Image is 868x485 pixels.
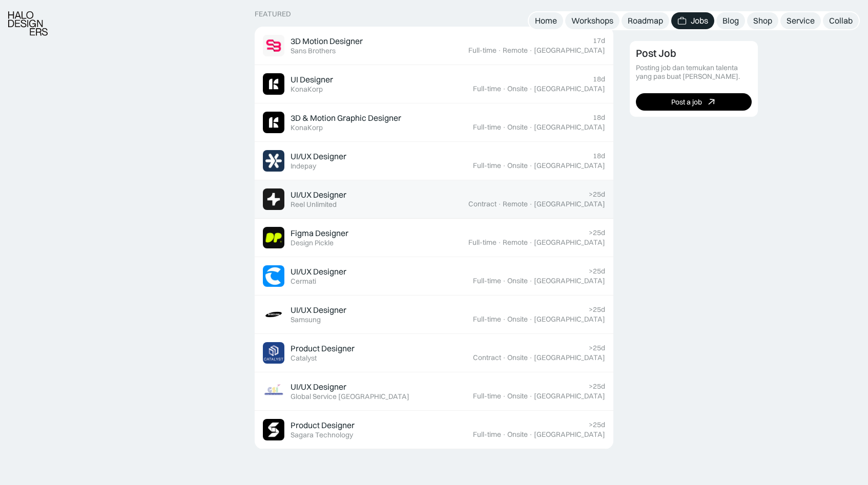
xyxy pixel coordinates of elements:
div: Blog [722,15,739,26]
a: Blog [716,12,745,29]
img: Job Image [263,227,284,248]
img: Job Image [263,112,284,133]
div: · [502,392,506,400]
div: Product Designer [291,343,355,354]
a: Jobs [671,12,714,29]
div: · [502,123,506,132]
img: Job Image [263,188,284,210]
div: · [529,46,533,55]
div: [GEOGRAPHIC_DATA] [534,277,605,285]
a: Job ImageUI/UX DesignerIndepay18dFull-time·Onsite·[GEOGRAPHIC_DATA] [255,142,613,180]
div: Full-time [473,123,501,132]
div: UI/UX Designer [291,305,346,315]
div: Full-time [468,46,497,55]
div: Onsite [507,161,528,170]
div: · [529,353,533,362]
div: Post a job [671,97,702,106]
div: Home [535,15,557,26]
div: Contract [473,353,501,362]
div: Full-time [473,85,501,93]
div: 18d [593,75,605,83]
div: Featured [255,10,291,18]
div: Reel Unlimited [291,200,337,209]
div: UI/UX Designer [291,151,346,162]
div: · [502,430,506,439]
div: Remote [503,46,528,55]
div: Product Designer [291,420,355,431]
div: UI Designer [291,74,333,85]
a: Job ImageUI DesignerKonaKorp18dFull-time·Onsite·[GEOGRAPHIC_DATA] [255,65,613,103]
div: Full-time [473,161,501,170]
a: Service [780,12,821,29]
div: >25d [589,190,605,199]
a: Post a job [636,93,752,111]
div: Samsung [291,315,321,324]
div: [GEOGRAPHIC_DATA] [534,161,605,170]
a: Workshops [565,12,619,29]
div: Cermati [291,277,316,286]
a: Job ImageUI/UX DesignerReel Unlimited>25dContract·Remote·[GEOGRAPHIC_DATA] [255,180,613,219]
div: Full-time [473,430,501,439]
div: · [498,238,502,247]
div: 18d [593,152,605,160]
a: Job ImageProduct DesignerCatalyst>25dContract·Onsite·[GEOGRAPHIC_DATA] [255,334,613,372]
div: UI/UX Designer [291,189,346,200]
div: UI/UX Designer [291,382,346,392]
a: Job ImageUI/UX DesignerGlobal Service [GEOGRAPHIC_DATA]>25dFull-time·Onsite·[GEOGRAPHIC_DATA] [255,372,613,411]
div: 3D & Motion Graphic Designer [291,113,401,123]
div: >25d [589,267,605,276]
div: Service [787,15,815,26]
div: >25d [589,344,605,352]
img: Job Image [263,150,284,172]
div: Remote [503,200,528,208]
div: · [502,353,506,362]
div: Figma Designer [291,228,348,239]
div: · [502,85,506,93]
div: UI/UX Designer [291,266,346,277]
div: KonaKorp [291,123,323,132]
div: 18d [593,113,605,122]
div: Indepay [291,162,316,171]
div: Onsite [507,277,528,285]
a: Home [529,12,563,29]
div: >25d [589,228,605,237]
a: Job Image3D Motion DesignerSans Brothers17dFull-time·Remote·[GEOGRAPHIC_DATA] [255,27,613,65]
div: Sagara Technology [291,431,353,439]
div: · [498,200,502,208]
div: [GEOGRAPHIC_DATA] [534,123,605,132]
div: >25d [589,305,605,314]
div: · [529,315,533,324]
div: · [529,392,533,400]
div: Roadmap [628,15,663,26]
div: [GEOGRAPHIC_DATA] [534,315,605,324]
div: Post Job [636,47,676,59]
div: >25d [589,382,605,391]
div: · [529,85,533,93]
a: Job Image3D & Motion Graphic DesignerKonaKorp18dFull-time·Onsite·[GEOGRAPHIC_DATA] [255,103,613,142]
div: Full-time [473,315,501,324]
div: Posting job dan temukan talenta yang pas buat [PERSON_NAME]. [636,64,752,81]
div: · [502,277,506,285]
div: [GEOGRAPHIC_DATA] [534,353,605,362]
img: Job Image [263,419,284,440]
div: >25d [589,420,605,429]
div: Contract [468,200,497,208]
div: Onsite [507,123,528,132]
div: Catalyst [291,354,317,363]
div: Onsite [507,315,528,324]
div: Collab [829,15,853,26]
a: Roadmap [622,12,669,29]
div: Onsite [507,430,528,439]
div: Design Pickle [291,239,334,247]
div: 3D Motion Designer [291,36,363,47]
div: Workshops [571,15,613,26]
div: Global Service [GEOGRAPHIC_DATA] [291,392,409,401]
div: Jobs [691,15,708,26]
div: · [498,46,502,55]
div: Onsite [507,392,528,400]
div: 17d [593,36,605,45]
img: Job Image [263,265,284,287]
img: Job Image [263,73,284,95]
a: Shop [747,12,778,29]
div: · [529,430,533,439]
